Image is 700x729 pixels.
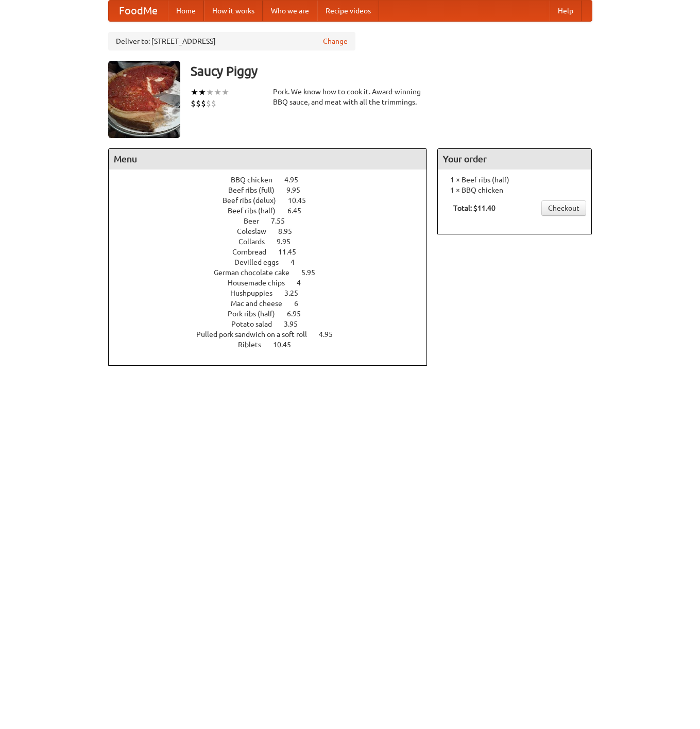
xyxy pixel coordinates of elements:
[301,268,326,277] span: 5.95
[291,258,305,266] span: 4
[278,227,302,235] span: 8.95
[234,258,314,266] a: Devilled eggs 4
[238,238,310,246] a: Collards 9.95
[237,227,277,235] span: Coleslaw
[196,330,317,338] span: Pulled pork sandwich on a soft roll
[228,279,320,287] a: Housemade chips 4
[319,330,343,338] span: 4.95
[323,36,348,46] a: Change
[284,320,308,328] span: 3.95
[230,289,283,297] span: Hushpuppies
[550,1,582,21] a: Help
[238,238,275,246] span: Collards
[238,341,310,349] a: Riblets 10.45
[206,98,211,109] li: $
[438,149,591,169] h4: Your order
[206,87,214,98] li: ★
[196,330,352,338] a: Pulled pork sandwich on a soft roll 4.95
[228,207,286,215] span: Beef ribs (half)
[223,196,325,205] a: Beef ribs (delux) 10.45
[271,217,295,225] span: 7.55
[263,1,317,21] a: Who we are
[287,207,312,215] span: 6.45
[317,1,379,21] a: Recipe videos
[214,268,334,277] a: German chocolate cake 5.95
[443,185,586,195] li: 1 × BBQ chicken
[191,98,196,109] li: $
[191,61,592,81] h3: Saucy Piggy
[168,1,204,21] a: Home
[228,279,295,287] span: Housemade chips
[453,204,496,212] b: Total: $11.40
[238,341,271,349] span: Riblets
[204,1,263,21] a: How it works
[273,341,301,349] span: 10.45
[231,299,293,308] span: Mac and cheese
[231,176,283,184] span: BBQ chicken
[221,87,229,98] li: ★
[201,98,206,109] li: $
[234,258,289,266] span: Devilled eggs
[108,61,180,138] img: angular.jpg
[273,87,428,107] div: Pork. We know how to cook it. Award-winning BBQ sauce, and meat with all the trimmings.
[286,186,311,194] span: 9.95
[211,98,216,109] li: $
[443,175,586,185] li: 1 × Beef ribs (half)
[284,289,309,297] span: 3.25
[541,200,586,216] a: Checkout
[228,186,319,194] a: Beef ribs (full) 9.95
[231,176,317,184] a: BBQ chicken 4.95
[297,279,311,287] span: 4
[244,217,304,225] a: Beer 7.55
[232,248,277,256] span: Cornbread
[198,87,206,98] li: ★
[231,299,317,308] a: Mac and cheese 6
[191,87,198,98] li: ★
[278,248,306,256] span: 11.45
[109,1,168,21] a: FoodMe
[109,149,427,169] h4: Menu
[287,310,311,318] span: 6.95
[231,320,317,328] a: Potato salad 3.95
[231,320,282,328] span: Potato salad
[232,248,315,256] a: Cornbread 11.45
[244,217,269,225] span: Beer
[228,207,320,215] a: Beef ribs (half) 6.45
[277,238,301,246] span: 9.95
[214,87,221,98] li: ★
[230,289,317,297] a: Hushpuppies 3.25
[196,98,201,109] li: $
[223,196,286,205] span: Beef ribs (delux)
[228,186,285,194] span: Beef ribs (full)
[108,32,355,50] div: Deliver to: [STREET_ADDRESS]
[284,176,309,184] span: 4.95
[288,196,316,205] span: 10.45
[294,299,309,308] span: 6
[237,227,311,235] a: Coleslaw 8.95
[228,310,320,318] a: Pork ribs (half) 6.95
[214,268,300,277] span: German chocolate cake
[228,310,285,318] span: Pork ribs (half)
